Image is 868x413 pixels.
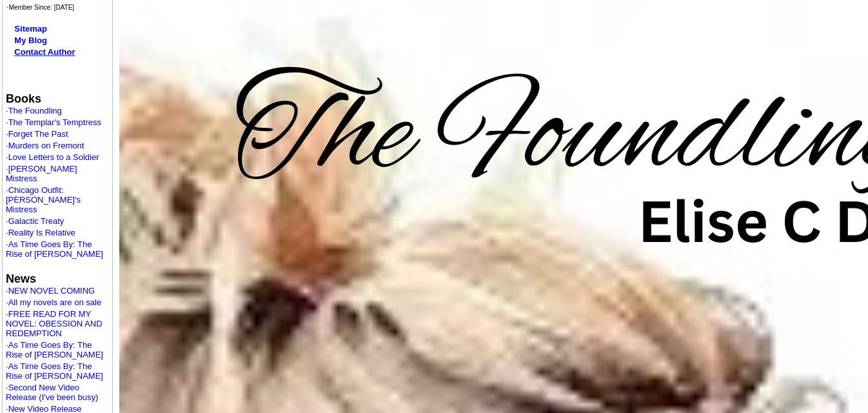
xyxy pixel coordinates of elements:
[6,402,6,404] img: shim.gif
[8,106,62,116] a: The Foundling
[6,239,103,259] a: As Time Goes By: The Rise of [PERSON_NAME]
[6,259,6,261] img: shim.gif
[8,129,68,139] a: Forget The Past
[6,296,6,297] img: shim.gif
[6,239,103,259] font: ·
[6,116,6,117] img: shim.gif
[6,164,77,183] font: ·
[6,164,77,183] a: [PERSON_NAME] Mistress
[6,226,6,228] img: shim.gif
[8,286,95,296] a: NEW NOVEL COMING
[6,214,6,216] img: shim.gif
[14,35,47,45] a: My Blog
[14,24,47,34] a: Sitemap
[6,286,95,296] font: ·
[6,129,68,139] font: ·
[6,237,6,239] img: shim.gif
[6,141,84,150] font: ·
[6,106,62,116] font: ·
[6,216,64,226] font: ·
[6,228,75,237] font: ·
[6,381,6,383] img: shim.gif
[6,340,103,359] font: ·
[6,92,41,105] b: Books
[6,162,6,164] img: shim.gif
[6,338,6,340] img: shim.gif
[6,359,6,361] img: shim.gif
[6,340,103,359] a: As Time Goes By: The Rise of [PERSON_NAME]
[6,127,6,129] img: shim.gif
[6,361,103,381] font: ·
[8,228,75,237] a: Reality Is Relative
[6,272,36,285] b: News
[6,183,6,185] img: shim.gif
[6,361,103,381] a: As Time Goes By: The Rise of [PERSON_NAME]
[6,297,101,307] font: ·
[8,117,101,127] a: The Templar's Temptress
[6,185,81,214] font: ·
[14,47,75,57] a: Contact Author
[6,185,81,214] a: Chicago Outfit: [PERSON_NAME]'s Mistress
[6,383,98,402] a: Second New Video Release (I've been busy)
[8,297,102,307] a: All my novels are on sale
[6,383,98,402] font: ·
[9,4,75,11] font: Member Since: [DATE]
[6,117,101,127] font: ·
[6,309,103,338] font: ·
[8,216,64,226] a: Galactic Treaty
[6,307,6,309] img: shim.gif
[6,139,6,141] img: shim.gif
[8,141,84,150] a: Murders on Fremont
[6,309,103,338] a: FREE READ FOR MY NOVEL: OBESSION AND REDEMPTION
[8,152,99,162] a: Love Letters to a Soldier
[6,150,6,152] img: shim.gif
[6,152,99,162] font: ·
